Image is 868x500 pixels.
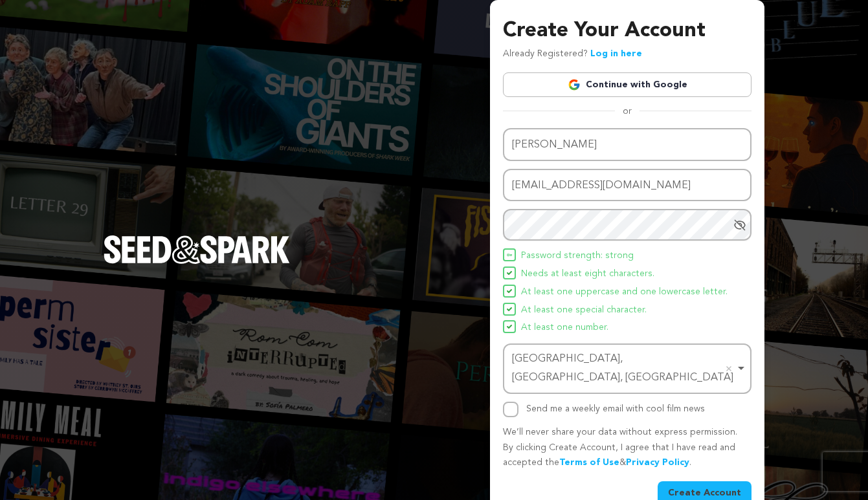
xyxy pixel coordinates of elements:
[512,350,735,387] div: [GEOGRAPHIC_DATA], [GEOGRAPHIC_DATA], [GEOGRAPHIC_DATA]
[507,288,512,294] img: Seed&Spark Icon
[507,307,512,312] img: Seed&Spark Icon
[503,47,642,62] p: Already Registered?
[521,266,654,282] span: Needs at least eight characters.
[503,169,751,202] input: Email address
[507,270,512,276] img: Seed&Spark Icon
[503,425,751,471] p: We’ll never share your data without express permission. By clicking Create Account, I agree that ...
[521,303,647,318] span: At least one special character.
[507,324,512,329] img: Seed&Spark Icon
[626,458,689,467] a: Privacy Policy
[503,128,751,161] input: Name
[568,78,581,91] img: Google logo
[104,235,290,290] a: Seed&Spark Homepage
[559,458,619,467] a: Terms of Use
[733,219,746,232] a: Hide Password
[521,248,634,264] span: Password strength: strong
[521,285,728,300] span: At least one uppercase and one lowercase letter.
[722,362,735,375] button: Remove item: 'ChIJZYIRslSkIIYRtNMiXuhbBts'
[521,320,608,336] span: At least one number.
[590,49,642,58] a: Log in here
[526,404,705,413] label: Send me a weekly email with cool film news
[104,235,290,264] img: Seed&Spark Logo
[507,252,512,257] img: Seed&Spark Icon
[615,105,640,118] span: or
[503,72,751,97] a: Continue with Google
[503,16,751,47] h3: Create Your Account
